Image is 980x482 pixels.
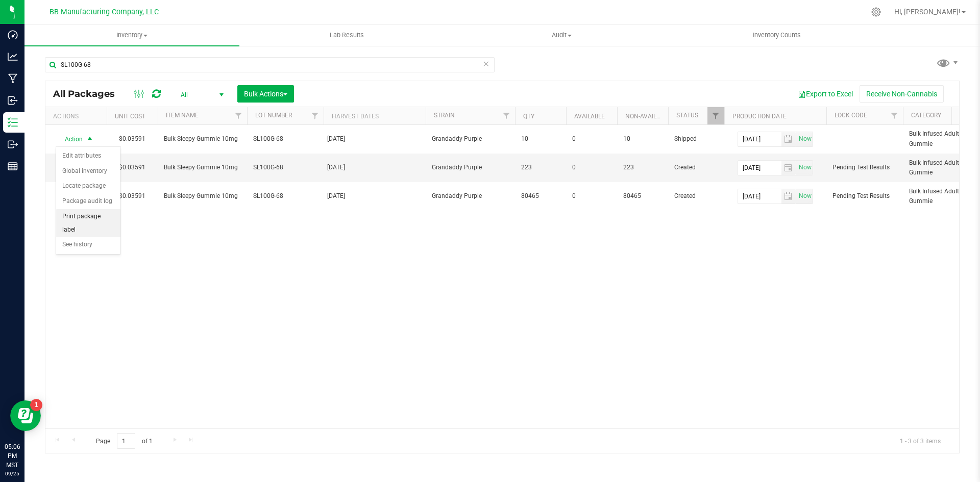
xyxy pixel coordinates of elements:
span: SL100G-68 [253,163,317,172]
a: Lot Number [255,112,292,119]
span: Clear [482,57,489,70]
span: Inventory Counts [739,31,815,40]
span: 0 [572,191,611,201]
span: 0 [572,163,611,172]
li: Print package label [56,209,120,237]
span: Bulk Sleepy Gummie 10mg [164,134,241,144]
li: Locate package [56,179,120,194]
span: BB Manufacturing Company, LLC [50,8,159,16]
button: Receive Non-Cannabis [860,85,944,103]
span: select [781,189,796,204]
span: select [84,132,96,146]
span: select [781,132,796,146]
span: Lab Results [316,31,378,40]
span: Set Current date [796,160,814,175]
a: Filter [886,107,903,124]
span: Grandaddy Purple [432,163,509,172]
inline-svg: Inventory [8,117,18,128]
li: Edit attributes [56,148,120,164]
span: Pending Test Results [832,191,897,201]
span: Bulk Sleepy Gummie 10mg [164,191,241,201]
span: All Packages [53,88,125,99]
td: $0.03591 [107,125,158,154]
a: Status [676,112,698,119]
span: Audit [455,31,669,40]
span: Inventory [24,31,239,40]
a: Filter [230,107,247,124]
a: Filter [707,107,724,124]
inline-svg: Dashboard [8,30,18,40]
a: Audit [454,24,669,46]
span: Grandaddy Purple [432,191,509,201]
span: 223 [521,163,560,172]
a: Lock Code [835,112,867,119]
span: Shipped [674,134,718,144]
input: Search Package ID, Item Name, SKU, Lot or Part Number... [45,57,495,72]
button: Export to Excel [791,85,860,103]
span: 80465 [521,191,560,201]
a: Filter [307,107,324,124]
div: Value 1: 2024-11-19 [327,163,423,172]
a: Unit Cost [115,113,145,120]
li: Global inventory [56,164,120,179]
inline-svg: Outbound [8,139,18,149]
span: SL100G-68 [253,134,317,144]
a: Lab Results [239,24,454,46]
a: Item Name [166,112,199,119]
th: Harvest Dates [324,107,426,125]
span: Created [674,163,718,172]
span: 1 - 3 of 3 items [892,433,949,448]
div: Value 1: 2024-11-19 [327,191,423,201]
iframe: Resource center unread badge [30,399,42,411]
span: select [796,189,813,204]
td: $0.03591 [107,182,158,210]
iframe: Resource center [10,400,41,431]
span: 10 [521,134,560,144]
a: Production Date [732,113,787,120]
button: Bulk Actions [237,85,294,103]
span: Created [674,191,718,201]
span: 10 [623,134,662,144]
span: select [781,161,796,175]
a: Qty [523,113,534,120]
span: 80465 [623,191,662,201]
a: Inventory Counts [670,24,885,46]
span: SL100G-68 [253,191,317,201]
inline-svg: Reports [8,161,18,171]
input: 1 [117,433,135,449]
span: Action [56,132,83,146]
span: 223 [623,163,662,172]
span: select [796,132,813,146]
a: Filter [498,107,515,124]
a: Strain [434,112,455,119]
a: Available [574,113,605,120]
li: See history [56,237,120,252]
div: Actions [53,113,103,120]
div: Manage settings [870,7,883,17]
span: Bulk Actions [244,90,287,98]
inline-svg: Analytics [8,52,18,62]
li: Package audit log [56,194,120,209]
span: Bulk Sleepy Gummie 10mg [164,163,241,172]
a: Non-Available [625,113,671,120]
inline-svg: Inbound [8,95,18,106]
a: Category [911,112,941,119]
p: 09/25 [5,470,20,477]
span: Page of 1 [87,433,161,449]
span: 0 [572,134,611,144]
span: Hi, [PERSON_NAME]! [894,8,961,16]
div: Value 1: 2024-11-19 [327,134,423,144]
span: Grandaddy Purple [432,134,509,144]
a: Inventory [24,24,239,46]
p: 05:06 PM MST [5,442,20,470]
span: Pending Test Results [832,163,897,172]
inline-svg: Manufacturing [8,73,18,84]
span: select [796,161,813,175]
span: Set Current date [796,132,814,146]
td: $0.03591 [107,154,158,182]
span: Set Current date [796,189,814,204]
